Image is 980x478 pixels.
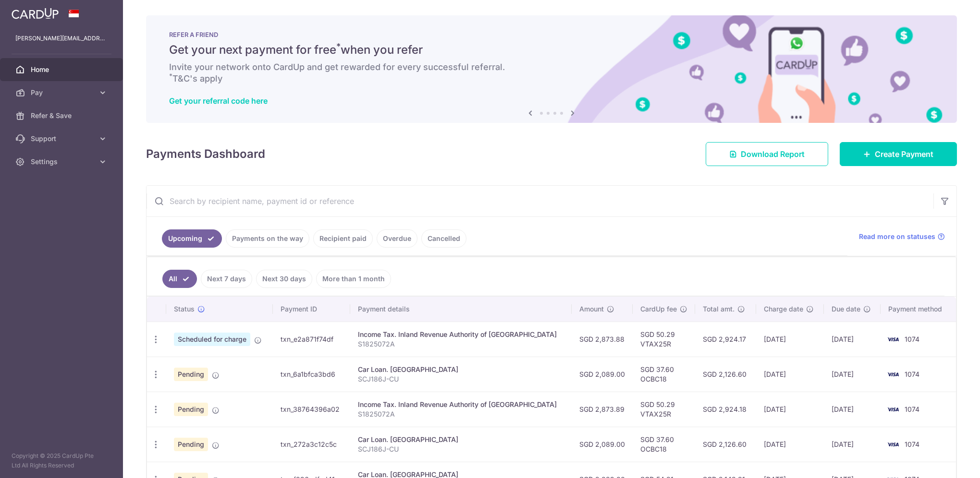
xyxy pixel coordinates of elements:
[572,392,633,427] td: SGD 2,873.89
[756,392,824,427] td: [DATE]
[824,427,881,462] td: [DATE]
[31,88,94,97] span: Pay
[12,8,59,19] img: CardUp
[358,330,564,339] div: Income Tax. Inland Revenue Authority of [GEOGRAPHIC_DATA]
[174,403,208,416] span: Pending
[881,297,956,322] th: Payment method
[824,392,881,427] td: [DATE]
[421,229,466,248] a: Cancelled
[756,427,824,462] td: [DATE]
[859,232,945,241] a: Read more on statuses
[579,304,604,314] span: Amount
[883,404,903,415] img: Bank Card
[633,357,695,392] td: SGD 37.60 OCBC18
[226,229,309,248] a: Payments on the way
[31,65,94,74] span: Home
[358,409,564,419] p: S1825072A
[174,368,208,381] span: Pending
[146,145,265,163] h4: Payments Dashboard
[840,142,957,166] a: Create Payment
[883,439,903,450] img: Bank Card
[358,339,564,349] p: S1825072A
[905,370,919,378] span: 1074
[146,15,957,123] img: RAF banner
[695,427,756,462] td: SGD 2,126.60
[169,61,934,84] h6: Invite your network onto CardUp and get rewarded for every successful referral. T&C's apply
[162,270,197,288] a: All
[695,322,756,357] td: SGD 2,924.17
[633,392,695,427] td: SGD 50.29 VTAX25R
[640,304,677,314] span: CardUp fee
[633,427,695,462] td: SGD 37.60 OCBC18
[706,142,828,166] a: Download Report
[572,322,633,357] td: SGD 2,873.88
[358,444,564,454] p: SCJ186J-CU
[883,334,903,345] img: Bank Card
[883,369,903,380] img: Bank Card
[875,148,933,160] span: Create Payment
[695,357,756,392] td: SGD 2,126.60
[764,304,803,314] span: Charge date
[273,392,350,427] td: txn_38764396a02
[162,229,222,248] a: Upcoming
[756,322,824,357] td: [DATE]
[15,34,108,43] p: [PERSON_NAME][EMAIL_ADDRESS][DOMAIN_NAME]
[859,232,935,241] span: Read more on statuses
[905,440,919,448] span: 1074
[756,357,824,392] td: [DATE]
[174,438,208,451] span: Pending
[358,435,564,444] div: Car Loan. [GEOGRAPHIC_DATA]
[572,427,633,462] td: SGD 2,089.00
[273,322,350,357] td: txn_e2a871f74df
[695,392,756,427] td: SGD 2,924.18
[201,270,252,288] a: Next 7 days
[313,229,373,248] a: Recipient paid
[703,304,735,314] span: Total amt.
[905,335,919,343] span: 1074
[147,186,933,216] input: Search by recipient name, payment id or reference
[169,42,934,58] h5: Get your next payment for free when you refer
[824,357,881,392] td: [DATE]
[169,96,268,106] a: Get your referral code here
[358,365,564,374] div: Car Loan. [GEOGRAPHIC_DATA]
[256,270,312,288] a: Next 30 days
[572,357,633,392] td: SGD 2,089.00
[316,270,391,288] a: More than 1 month
[31,111,94,120] span: Refer & Save
[377,229,417,248] a: Overdue
[905,405,919,413] span: 1074
[273,297,350,322] th: Payment ID
[273,357,350,392] td: txn_6a1bfca3bd6
[31,134,94,143] span: Support
[633,322,695,357] td: SGD 50.29 VTAX25R
[169,31,934,38] p: REFER A FRIEND
[358,400,564,409] div: Income Tax. Inland Revenue Authority of [GEOGRAPHIC_DATA]
[741,148,805,160] span: Download Report
[31,157,94,167] span: Settings
[350,297,572,322] th: Payment details
[358,374,564,384] p: SCJ186J-CU
[919,449,970,473] iframe: Opens a widget where you can find more information
[174,333,250,346] span: Scheduled for charge
[273,427,350,462] td: txn_272a3c12c5c
[174,304,195,314] span: Status
[832,304,860,314] span: Due date
[824,322,881,357] td: [DATE]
